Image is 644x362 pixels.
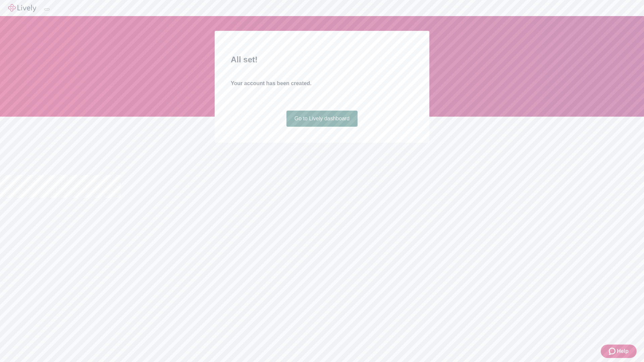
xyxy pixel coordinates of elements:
[8,4,36,12] img: Lively
[286,111,358,127] a: Go to Lively dashboard
[609,347,617,355] svg: Zendesk support icon
[231,79,413,87] h4: Your account has been created.
[44,8,50,10] button: Log out
[617,347,629,355] span: Help
[231,54,413,66] h2: All set!
[601,345,637,358] button: Zendesk support iconHelp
